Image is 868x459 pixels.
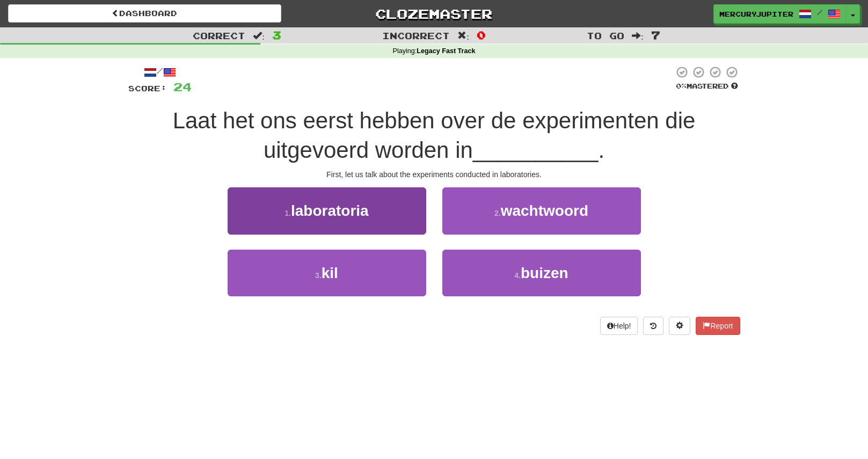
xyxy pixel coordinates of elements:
button: 2.wachtwoord [442,187,641,234]
span: : [632,31,644,40]
a: Mercuryjupiter / [713,4,847,24]
div: / [128,65,192,79]
span: / [817,9,822,16]
button: 4.buizen [442,250,641,296]
span: 0 [477,28,486,41]
span: To go [587,30,624,41]
small: 4 . [514,271,521,280]
span: Score: [128,84,167,93]
strong: Legacy Fast Track [417,47,475,55]
span: : [253,31,265,40]
button: Report [696,317,740,335]
button: Help! [600,317,638,335]
button: 3.kil [228,250,426,296]
small: 3 . [315,271,322,280]
a: Dashboard [8,4,281,23]
button: 1.laboratoria [228,187,426,234]
span: 0 % [676,82,687,90]
span: kil [322,265,338,281]
div: First, let us talk about the experiments conducted in laboratories. [128,169,740,180]
span: Mercuryjupiter [719,9,793,19]
a: Clozemaster [297,4,571,23]
button: Round history (alt+y) [643,317,663,335]
small: 1 . [285,209,291,217]
div: Mastered [674,82,740,91]
span: laboratoria [291,202,369,219]
small: 2 . [494,209,501,217]
span: Laat het ons eerst hebben over de experimenten die uitgevoerd worden in [173,108,696,163]
span: 24 [173,80,192,93]
span: . [598,137,604,163]
span: 3 [272,28,281,41]
span: Incorrect [382,30,450,41]
span: Correct [193,30,245,41]
span: __________ [473,137,599,163]
span: 7 [651,28,660,41]
span: wachtwoord [501,202,588,219]
span: buizen [521,265,568,281]
span: : [457,31,469,40]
